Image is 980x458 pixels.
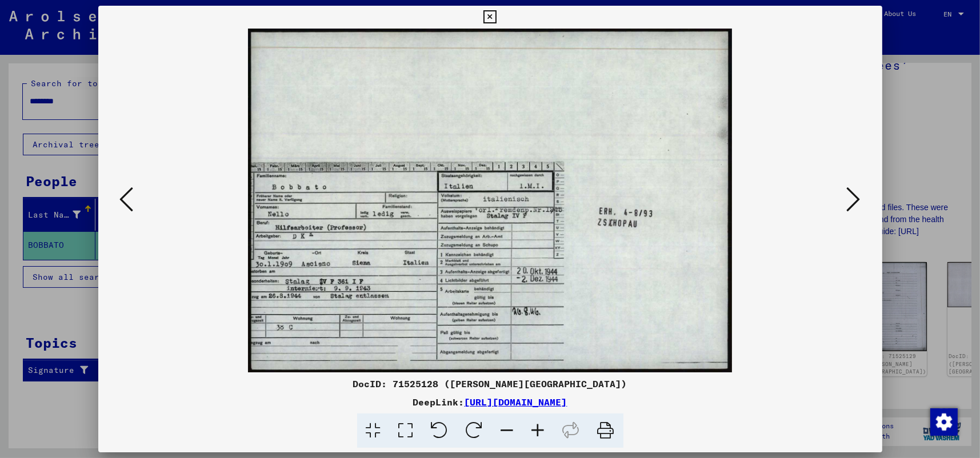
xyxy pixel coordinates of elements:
[930,408,958,436] img: Change consent
[137,29,843,372] img: 001.jpg
[98,395,882,409] div: DeepLink:
[930,408,957,435] div: Change consent
[465,396,567,408] a: [URL][DOMAIN_NAME]
[98,377,882,391] div: DocID: 71525128 ([PERSON_NAME][GEOGRAPHIC_DATA])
